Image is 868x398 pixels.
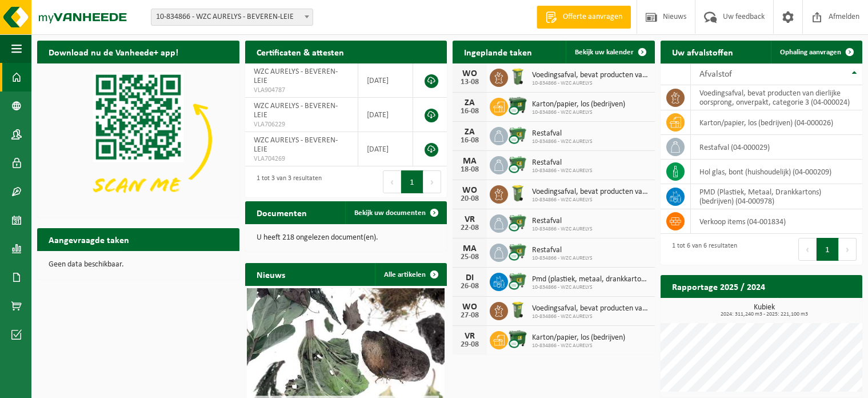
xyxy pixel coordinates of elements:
button: 1 [817,238,839,261]
div: 29-08 [458,341,481,349]
h3: Kubiek [666,304,863,317]
span: Restafval [532,129,593,138]
span: 10-834866 - WZC AURELYS [532,226,593,233]
a: Alle artikelen [375,263,446,286]
span: Restafval [532,246,593,255]
h2: Uw afvalstoffen [661,41,745,63]
span: VLA706229 [254,120,350,129]
a: Offerte aanvragen [537,6,631,29]
div: DI [458,273,481,282]
td: PMD (Plastiek, Metaal, Drankkartons) (bedrijven) (04-000978) [691,184,863,209]
h2: Aangevraagde taken [37,228,141,250]
h2: Nieuws [245,263,297,285]
span: Karton/papier, los (bedrijven) [532,100,625,109]
button: 1 [401,170,423,193]
div: 27-08 [458,312,481,320]
span: Karton/papier, los (bedrijven) [532,333,625,343]
div: 20-08 [458,195,481,203]
div: VR [458,215,481,224]
span: Voedingsafval, bevat producten van dierlijke oorsprong, onverpakt, categorie 3 [532,71,649,80]
span: 10-834866 - WZC AURELYS [532,80,649,87]
span: 10-834866 - WZC AURELYS - BEVEREN-LEIE [151,9,313,25]
div: 22-08 [458,224,481,232]
img: Download de VHEPlus App [37,63,239,215]
h2: Download nu de Vanheede+ app! [37,41,190,63]
span: WZC AURELYS - BEVEREN-LEIE [254,67,338,85]
td: verkoop items (04-001834) [691,209,863,234]
div: 1 tot 3 van 3 resultaten [251,169,322,194]
div: 26-08 [458,282,481,290]
td: restafval (04-000029) [691,135,863,160]
span: Restafval [532,158,593,168]
a: Bekijk rapportage [777,297,861,320]
div: 16-08 [458,137,481,145]
img: WB-0660-CU [508,242,527,261]
span: Afvalstof [699,70,732,79]
span: 10-834866 - WZC AURELYS [532,343,625,349]
h2: Documenten [245,201,318,224]
div: 25-08 [458,253,481,261]
img: WB-0140-HPE-GN-50 [508,67,527,86]
span: Voedingsafval, bevat producten van dierlijke oorsprong, onverpakt, categorie 3 [532,188,649,197]
div: WO [458,186,481,195]
button: Previous [383,170,401,193]
img: WB-0660-CU [508,271,527,290]
span: 10-834866 - WZC AURELYS [532,109,625,116]
h2: Rapportage 2025 / 2024 [661,275,777,297]
button: Next [423,170,441,193]
img: WB-0660-CU [508,154,527,174]
div: ZA [458,98,481,108]
img: WB-0660-CU [508,125,527,145]
img: WB-1100-CU [508,329,527,349]
span: 10-834866 - WZC AURELYS [532,284,649,291]
img: WB-0140-HPE-GN-50 [508,184,527,203]
span: VLA704269 [254,154,350,164]
div: WO [458,69,481,78]
div: VR [458,332,481,341]
span: VLA904787 [254,86,350,95]
div: MA [458,244,481,253]
span: Ophaling aanvragen [780,49,841,56]
span: Bekijk uw kalender [575,49,634,56]
img: WB-0660-CU [508,213,527,232]
span: 2024: 311,240 m3 - 2025: 221,100 m3 [666,312,863,317]
p: U heeft 218 ongelezen document(en). [257,234,436,242]
div: ZA [458,128,481,137]
span: 10-834866 - WZC AURELYS [532,313,649,320]
div: 16-08 [458,108,481,116]
td: [DATE] [358,98,413,132]
h2: Ingeplande taken [453,41,543,63]
div: 1 tot 6 van 6 resultaten [666,237,737,262]
td: [DATE] [358,132,413,166]
a: Bekijk uw documenten [345,201,446,224]
button: Previous [798,238,817,261]
div: WO [458,303,481,312]
div: 13-08 [458,78,481,86]
span: Voedingsafval, bevat producten van dierlijke oorsprong, onverpakt, categorie 3 [532,304,649,313]
td: karton/papier, los (bedrijven) (04-000026) [691,110,863,135]
a: Ophaling aanvragen [771,41,861,63]
span: 10-834866 - WZC AURELYS - BEVEREN-LEIE [151,9,313,26]
td: hol glas, bont (huishoudelijk) (04-000209) [691,160,863,184]
span: Restafval [532,217,593,226]
span: Bekijk uw documenten [354,209,426,217]
span: 10-834866 - WZC AURELYS [532,197,649,204]
span: WZC AURELYS - BEVEREN-LEIE [254,102,338,120]
div: MA [458,157,481,166]
span: 10-834866 - WZC AURELYS [532,255,593,262]
span: Offerte aanvragen [560,11,625,23]
td: [DATE] [358,63,413,98]
td: voedingsafval, bevat producten van dierlijke oorsprong, onverpakt, categorie 3 (04-000024) [691,85,863,110]
button: Next [839,238,857,261]
span: 10-834866 - WZC AURELYS [532,138,593,145]
span: 10-834866 - WZC AURELYS [532,168,593,174]
h2: Certificaten & attesten [245,41,355,63]
span: Pmd (plastiek, metaal, drankkartons) (bedrijven) [532,275,649,284]
p: Geen data beschikbaar. [49,261,228,269]
a: Bekijk uw kalender [566,41,654,63]
img: WB-1100-CU [508,96,527,116]
span: WZC AURELYS - BEVEREN-LEIE [254,136,338,154]
img: WB-0140-HPE-GN-50 [508,300,527,320]
div: 18-08 [458,166,481,174]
